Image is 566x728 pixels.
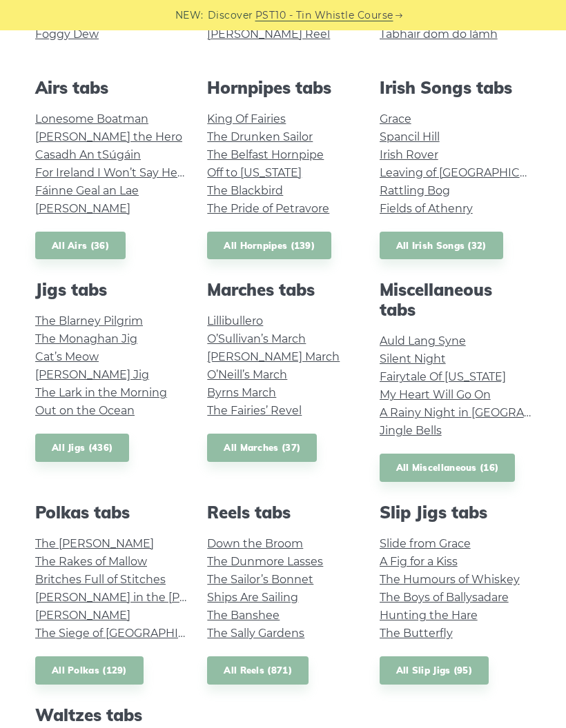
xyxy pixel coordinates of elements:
[35,280,186,300] h2: Jigs tabs
[35,28,99,41] a: Foggy Dew
[207,573,313,586] a: The Sailor’s Bonnet
[207,112,286,125] a: King Of Fairies
[207,537,303,550] a: Down the Broom
[380,656,489,685] a: All Slip Jigs (95)
[380,78,531,98] h2: Irish Songs tabs
[35,166,218,179] a: For Ireland I Won’t Say Her Name
[380,388,491,401] a: My Heart Will Go On
[207,28,330,41] a: [PERSON_NAME] Reel
[207,404,302,417] a: The Fairies’ Revel
[35,78,186,98] h2: Airs tabs
[380,184,450,197] a: Rattling Bog
[175,8,204,23] span: NEW:
[380,555,458,568] a: A Fig for a Kiss
[380,627,453,640] a: The Butterfly
[380,352,446,365] a: Silent Night
[35,705,186,725] h2: Waltzes tabs
[208,8,253,23] span: Discover
[380,370,506,383] a: Fairytale Of [US_STATE]
[35,232,126,260] a: All Airs (36)
[380,573,520,586] a: The Humours of Whiskey
[380,28,498,41] a: Tabhair dom do lámh
[35,609,130,622] a: [PERSON_NAME]
[207,166,302,179] a: Off to [US_STATE]
[380,537,471,550] a: Slide from Grace
[380,166,558,179] a: Leaving of [GEOGRAPHIC_DATA]
[207,555,323,568] a: The Dunmore Lasses
[380,424,442,437] a: Jingle Bells
[380,130,440,143] a: Spancil Hill
[35,112,148,125] a: Lonesome Boatman
[35,368,149,381] a: [PERSON_NAME] Jig
[255,8,393,23] a: PST10 - Tin Whistle Course
[380,591,509,604] a: The Boys of Ballysadare
[380,609,478,622] a: Hunting the Hare
[380,232,503,260] a: All Irish Songs (32)
[380,148,438,161] a: Irish Rover
[207,130,313,143] a: The Drunken Sailor
[35,591,264,604] a: [PERSON_NAME] in the [PERSON_NAME]
[207,503,358,523] h2: Reels tabs
[35,130,182,143] a: [PERSON_NAME] the Hero
[207,202,329,215] a: The Pride of Petravore
[207,434,317,462] a: All Marches (37)
[35,503,186,523] h2: Polkas tabs
[207,350,340,363] a: [PERSON_NAME] March
[35,148,141,161] a: Casadh An tSúgáin
[207,280,358,300] h2: Marches tabs
[380,334,466,347] a: Auld Lang Syne
[380,454,516,482] a: All Miscellaneous (16)
[380,503,531,523] h2: Slip Jigs tabs
[35,656,144,685] a: All Polkas (129)
[207,609,280,622] a: The Banshee
[35,184,139,197] a: Fáinne Geal an Lae
[207,78,358,98] h2: Hornpipes tabs
[35,386,167,399] a: The Lark in the Morning
[35,434,129,462] a: All Jigs (436)
[207,148,324,161] a: The Belfast Hornpipe
[207,232,331,260] a: All Hornpipes (139)
[35,332,137,345] a: The Monaghan Jig
[380,280,531,320] h2: Miscellaneous tabs
[207,656,309,685] a: All Reels (871)
[207,627,304,640] a: The Sally Gardens
[380,112,411,125] a: Grace
[207,368,287,381] a: O’Neill’s March
[207,314,263,327] a: Lillibullero
[35,314,143,327] a: The Blarney Pilgrim
[207,386,276,399] a: Byrns March
[35,202,130,215] a: [PERSON_NAME]
[35,537,154,550] a: The [PERSON_NAME]
[35,350,99,363] a: Cat’s Meow
[35,555,147,568] a: The Rakes of Mallow
[35,404,135,417] a: Out on the Ocean
[380,202,473,215] a: Fields of Athenry
[35,573,166,586] a: Britches Full of Stitches
[35,627,224,640] a: The Siege of [GEOGRAPHIC_DATA]
[207,184,283,197] a: The Blackbird
[207,332,306,345] a: O’Sullivan’s March
[207,591,298,604] a: Ships Are Sailing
